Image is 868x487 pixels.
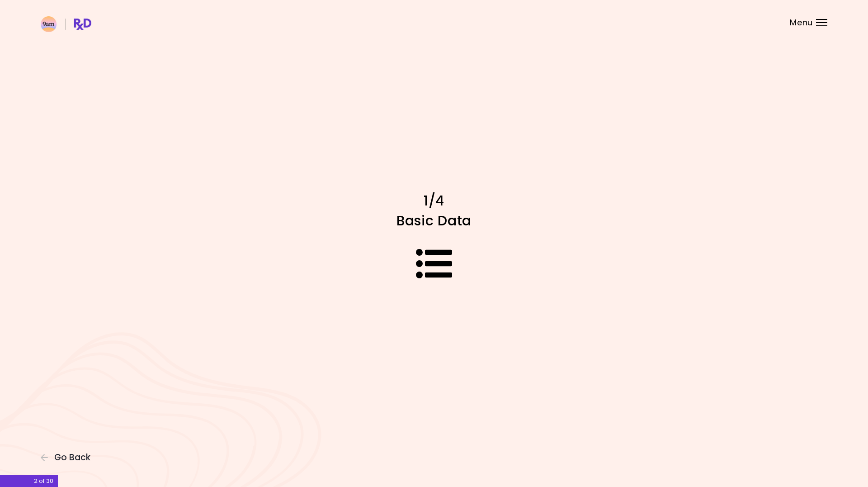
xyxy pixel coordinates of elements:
[276,192,592,210] h1: 1/4
[276,212,592,229] h1: Basic Data
[790,19,813,27] span: Menu
[41,16,91,32] img: RxDiet
[54,453,90,463] span: Go Back
[41,453,95,463] button: Go Back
